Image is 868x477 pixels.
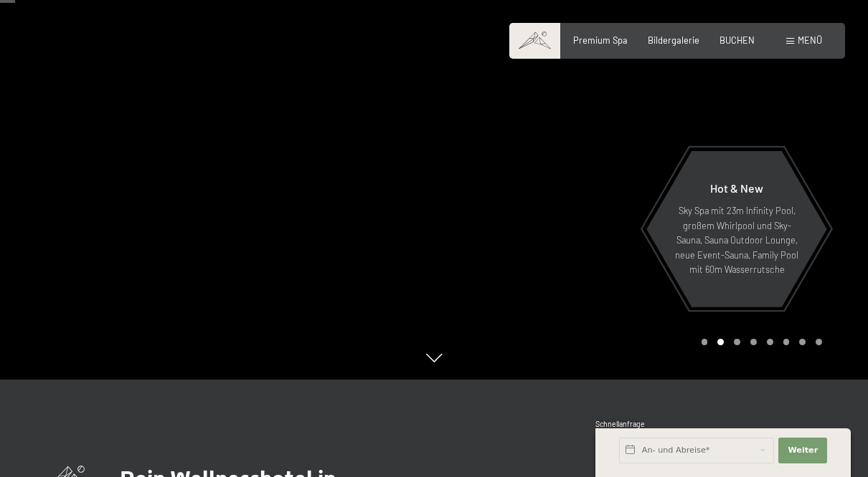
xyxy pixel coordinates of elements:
[750,339,757,345] div: Carousel Page 4
[697,339,822,345] div: Carousel Pagination
[788,445,818,456] span: Weiter
[734,339,740,345] div: Carousel Page 3
[798,34,822,46] span: Menü
[783,339,790,345] div: Carousel Page 6
[720,34,755,46] a: BUCHEN
[717,339,724,345] div: Carousel Page 2 (Current Slide)
[648,34,699,46] a: Bildergalerie
[767,339,773,345] div: Carousel Page 5
[646,150,828,308] a: Hot & New Sky Spa mit 23m Infinity Pool, großem Whirlpool und Sky-Sauna, Sauna Outdoor Lounge, ne...
[595,420,645,428] span: Schnellanfrage
[710,181,763,195] span: Hot & New
[702,339,708,345] div: Carousel Page 1
[674,203,799,276] p: Sky Spa mit 23m Infinity Pool, großem Whirlpool und Sky-Sauna, Sauna Outdoor Lounge, neue Event-S...
[573,34,628,46] a: Premium Spa
[816,339,822,345] div: Carousel Page 8
[778,438,827,463] button: Weiter
[799,339,806,345] div: Carousel Page 7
